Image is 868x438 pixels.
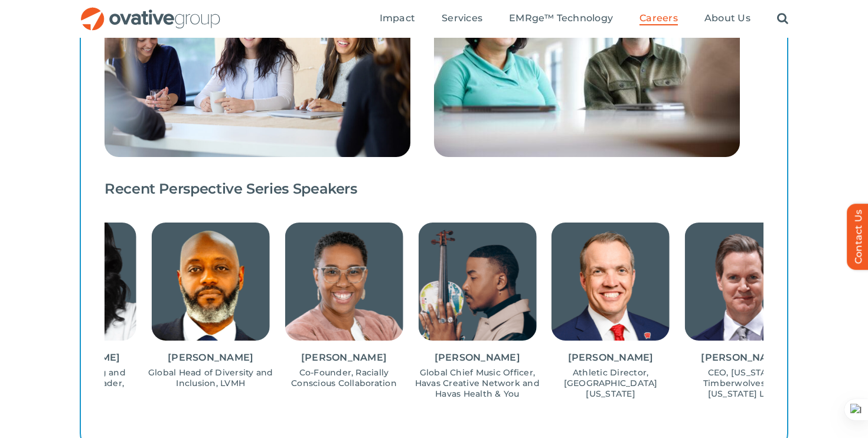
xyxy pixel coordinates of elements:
span: EMRge™ Technology [509,12,613,24]
div: [PERSON_NAME] [148,352,273,363]
a: Impact [380,12,415,25]
p: Athletic Director, [GEOGRAPHIC_DATA][US_STATE] [548,367,674,399]
h4: Recent Perspective Series Speakers [105,181,763,197]
div: 13 / 15 [148,223,273,388]
div: [PERSON_NAME] [15,352,141,363]
div: [PERSON_NAME] [548,352,674,363]
span: Careers [639,12,678,24]
p: Digital Marketing and Procurement Leader, Diageo [15,367,141,399]
div: 15 / 15 [415,223,540,399]
div: [PERSON_NAME] [415,352,540,363]
span: Impact [380,12,415,24]
a: Services [442,12,482,25]
div: [PERSON_NAME] [681,352,807,363]
p: Global Head of Diversity and Inclusion, LVMH [148,367,273,388]
div: [PERSON_NAME] [281,352,407,363]
span: Services [442,12,482,24]
div: 1 / 15 [548,223,674,399]
a: Careers [639,12,678,25]
p: CEO, [US_STATE] Timberwolves and [US_STATE] Lynx [681,367,807,399]
a: About Us [704,12,750,25]
p: Co-Founder, Racially Conscious Collaboration [281,367,407,388]
a: OG_Full_horizontal_RGB [80,6,221,17]
span: About Us [704,12,750,24]
div: 12 / 15 [15,223,141,399]
div: 2 / 15 [681,223,807,399]
a: Search [777,12,788,25]
div: 14 / 15 [281,223,407,388]
a: EMRge™ Technology [509,12,613,25]
p: Global Chief Music Officer, Havas Creative Network and Havas Health & You [415,367,540,399]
